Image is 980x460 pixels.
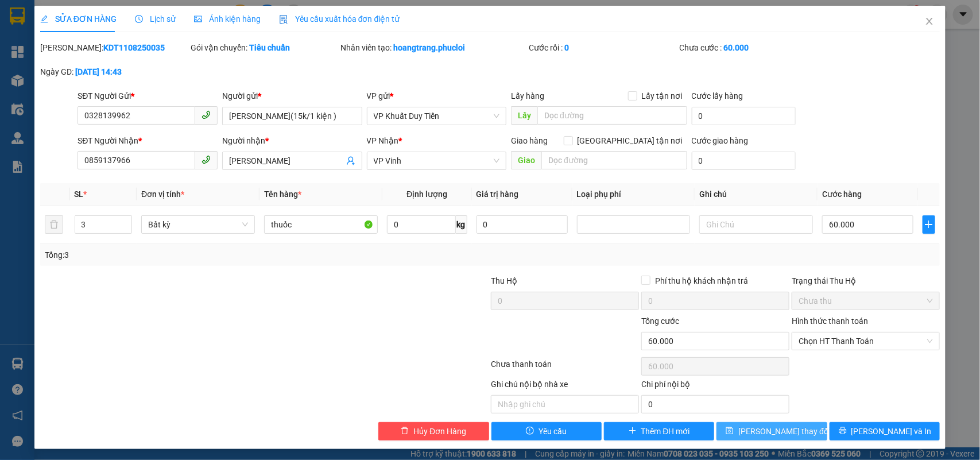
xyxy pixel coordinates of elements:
[40,15,48,23] span: edit
[107,42,480,57] li: Hotline: 02386655777, 02462925925, 0944789456
[526,427,534,436] span: exclamation-circle
[692,107,796,125] input: Cước lấy hàng
[799,333,933,350] span: Chọn HT Thanh Toán
[692,152,796,170] input: Cước giao hàng
[738,425,830,438] span: [PERSON_NAME] thay đổi
[822,190,862,199] span: Cước hàng
[264,215,378,234] input: VD: Bàn, Ghế
[851,425,932,438] span: [PERSON_NAME] và In
[511,91,544,100] span: Lấy hàng
[202,155,211,164] span: phone
[537,106,687,125] input: Dọc đường
[78,134,218,147] div: SĐT Người Nhận
[913,6,946,38] button: Close
[491,395,639,413] input: Nhập ghi chú
[40,41,188,54] div: [PERSON_NAME]:
[641,378,789,395] div: Chi phí nội bộ
[699,215,813,234] input: Ghi Chú
[249,43,290,52] b: Tiêu chuẩn
[401,427,409,436] span: delete
[122,218,129,225] span: up
[925,17,934,26] span: close
[724,43,749,52] b: 60.000
[927,338,933,345] span: close-circle
[191,41,339,54] div: Gói vận chuyển:
[45,215,63,234] button: delete
[923,215,935,234] button: plus
[529,41,677,54] div: Cước rồi :
[830,422,940,440] button: printer[PERSON_NAME] và In
[413,425,466,438] span: Hủy Đơn Hàng
[695,183,818,206] th: Ghi chú
[799,292,933,310] span: Chưa thu
[103,43,165,52] b: KDT1108250035
[511,136,548,145] span: Giao hàng
[641,316,679,326] span: Tổng cước
[40,14,117,24] span: SỬA ĐƠN HÀNG
[923,220,935,229] span: plus
[119,225,131,233] span: Decrease Value
[716,422,827,440] button: save[PERSON_NAME] thay đổi
[541,151,687,169] input: Dọc đường
[726,427,734,436] span: save
[394,43,466,52] b: hoangtrang.phucloi
[650,275,753,287] span: Phí thu hộ khách nhận trả
[222,90,362,102] div: Người gửi
[346,156,355,165] span: user-add
[341,41,526,54] div: Nhân viên tạo:
[119,216,131,225] span: Increase Value
[194,15,202,23] span: picture
[141,190,184,199] span: Đơn vị tính
[45,249,379,261] div: Tổng: 3
[107,28,480,42] li: [PERSON_NAME], [PERSON_NAME]
[279,14,400,24] span: Yêu cầu xuất hóa đơn điện tử
[135,15,143,23] span: clock-circle
[490,358,641,378] div: Chưa thanh toán
[692,136,749,145] label: Cước giao hàng
[456,215,467,234] span: kg
[279,15,288,24] img: icon
[629,427,637,436] span: plus
[491,276,517,285] span: Thu Hộ
[792,275,940,287] div: Trạng thái Thu Hộ
[135,14,176,24] span: Lịch sử
[75,67,122,76] b: [DATE] 14:43
[264,190,301,199] span: Tên hàng
[679,41,827,54] div: Chưa cước :
[14,83,185,102] b: GỬI : VP Khuất Duy Tiến
[491,378,639,395] div: Ghi chú nội bộ nhà xe
[75,190,84,199] span: SL
[367,136,399,145] span: VP Nhận
[40,65,188,78] div: Ngày GD:
[539,425,567,438] span: Yêu cầu
[573,134,687,147] span: [GEOGRAPHIC_DATA] tận nơi
[374,152,500,169] span: VP Vinh
[78,90,218,102] div: SĐT Người Gửi
[122,226,129,233] span: down
[367,90,507,102] div: VP gửi
[194,14,261,24] span: Ảnh kiện hàng
[378,422,489,440] button: deleteHủy Đơn Hàng
[202,110,211,119] span: phone
[572,183,695,206] th: Loại phụ phí
[564,43,569,52] b: 0
[604,422,714,440] button: plusThêm ĐH mới
[839,427,847,436] span: printer
[477,190,519,199] span: Giá trị hàng
[792,316,868,326] label: Hình thức thanh toán
[148,216,248,233] span: Bất kỳ
[406,190,447,199] span: Định lượng
[491,422,602,440] button: exclamation-circleYêu cầu
[511,106,537,125] span: Lấy
[692,91,743,100] label: Cước lấy hàng
[374,107,500,125] span: VP Khuất Duy Tiến
[511,151,541,169] span: Giao
[14,14,72,72] img: logo.jpg
[222,134,362,147] div: Người nhận
[637,90,687,102] span: Lấy tận nơi
[641,425,690,438] span: Thêm ĐH mới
